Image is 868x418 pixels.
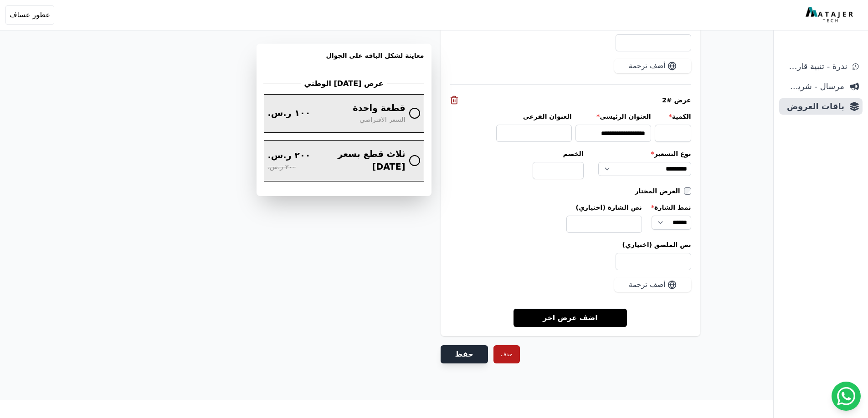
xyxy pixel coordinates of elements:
button: أضف ترجمة [614,277,691,292]
label: الكمية [655,112,691,121]
span: السعر الافتراضي [360,115,405,125]
span: ١٠٠ ر.س. [268,107,311,120]
img: MatajerTech Logo [806,7,855,23]
span: عطور عساف [10,10,50,20]
span: ٣٠٠ ر.س. [268,162,296,172]
span: أضف ترجمة [629,60,666,71]
label: نوع التسعير [598,149,691,158]
span: ثلاث قطع بسعر [DATE] [318,148,405,174]
span: ٢٠٠ ر.س. [268,149,311,162]
label: الخصم [533,149,584,158]
span: مرسال - شريط دعاية [783,80,844,93]
label: نمط الشارة [651,203,691,212]
label: العرض المختار [635,186,684,196]
span: أضف ترجمة [629,279,666,290]
h2: عرض [DATE] الوطني [304,78,384,89]
label: نص الشارة (اختياري) [566,203,642,212]
span: باقات العروض [783,100,844,113]
label: العنوان الفرعي [496,112,572,121]
label: العنوان الرئيسي [575,112,651,121]
button: عطور عساف [5,5,54,25]
label: نص الملصق (اختياري) [450,240,691,249]
button: حذف [493,345,520,363]
span: ندرة - تنبية قارب علي النفاذ [783,60,847,73]
button: أضف ترجمة [614,59,691,73]
a: اضف عرض اخر [514,308,627,327]
span: قطعة واحدة [353,102,405,115]
button: حفظ [441,345,488,363]
h3: معاينة لشكل الباقه علي الجوال [264,51,424,71]
div: عرض #2 [450,96,691,105]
